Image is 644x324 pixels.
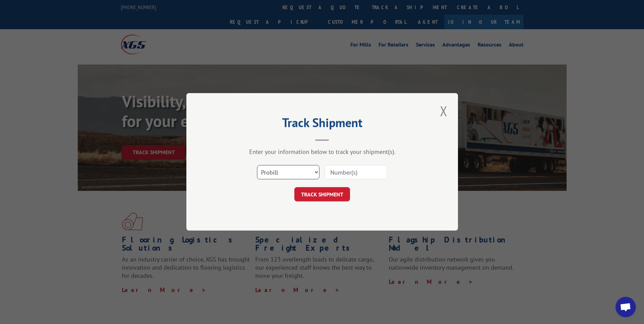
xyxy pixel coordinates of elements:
input: Number(s) [325,165,387,180]
button: TRACK SHIPMENT [294,187,350,202]
h2: Track Shipment [220,118,424,131]
button: Close modal [438,102,449,120]
div: Enter your information below to track your shipment(s). [220,148,424,156]
a: Open chat [615,297,636,317]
